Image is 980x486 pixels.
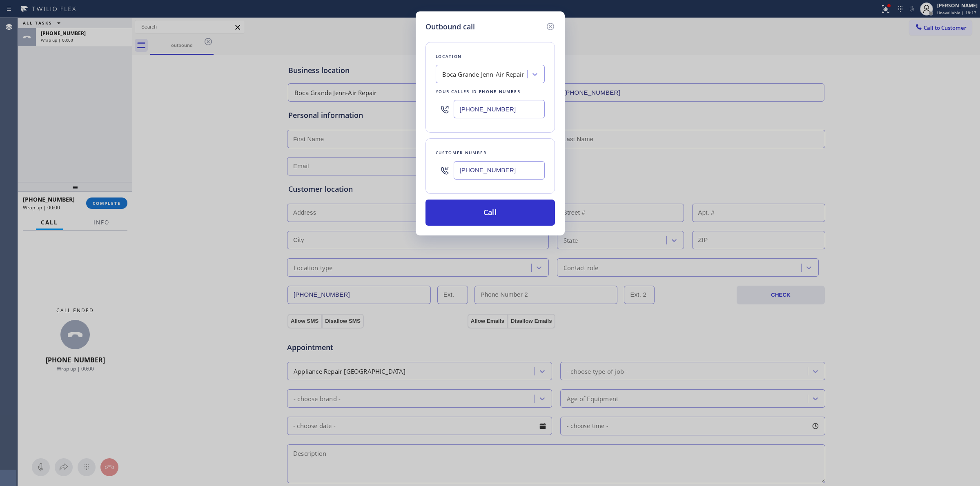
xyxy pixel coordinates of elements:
div: Location [436,52,545,61]
input: (123) 456-7890 [454,161,545,180]
input: (123) 456-7890 [454,100,545,118]
button: Call [425,200,555,226]
div: Boca Grande Jenn-Air Repair [442,70,524,79]
div: Customer number [436,149,545,157]
div: Your caller id phone number [436,87,545,96]
h5: Outbound call [425,21,475,32]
